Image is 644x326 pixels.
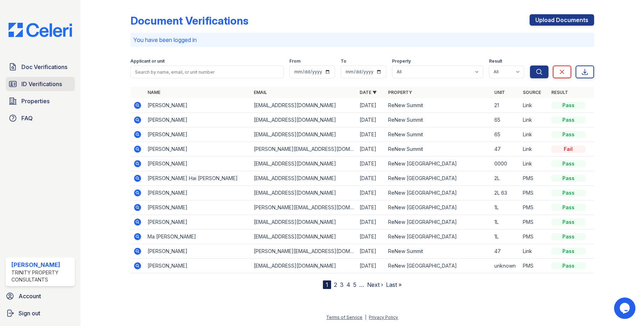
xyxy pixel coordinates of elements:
a: Properties [6,94,75,108]
td: [DATE] [357,157,385,171]
td: [PERSON_NAME][EMAIL_ADDRESS][DOMAIN_NAME] [251,244,357,259]
td: [DATE] [357,200,385,215]
a: Property [388,90,412,95]
td: [PERSON_NAME] [145,186,251,200]
a: Date ▼ [360,90,377,95]
div: Pass [551,262,586,269]
td: [PERSON_NAME] [145,259,251,273]
td: ReNew [GEOGRAPHIC_DATA] [385,171,491,186]
td: 47 [491,142,520,157]
td: PMS [520,259,548,273]
td: 65 [491,113,520,127]
td: ReNew Summit [385,113,491,127]
td: [DATE] [357,142,385,157]
label: Result [489,58,502,64]
td: [DATE] [357,113,385,127]
a: Result [551,90,568,95]
td: [DATE] [357,186,385,200]
td: ReNew [GEOGRAPHIC_DATA] [385,157,491,171]
td: 1L [491,230,520,244]
td: PMS [520,215,548,230]
a: Upload Documents [530,14,594,26]
label: Applicant or unit [130,58,165,64]
td: ReNew [GEOGRAPHIC_DATA] [385,215,491,230]
div: Pass [551,131,586,138]
td: [PERSON_NAME] [145,157,251,171]
a: 3 [340,281,344,288]
div: Document Verifications [130,14,248,27]
td: Link [520,113,548,127]
div: Pass [551,204,586,211]
td: 1L [491,200,520,215]
td: [EMAIL_ADDRESS][DOMAIN_NAME] [251,259,357,273]
iframe: chat widget [614,298,637,319]
span: FAQ [21,114,33,122]
td: Link [520,157,548,171]
td: [PERSON_NAME] [145,244,251,259]
td: 2L 63 [491,186,520,200]
div: Pass [551,160,586,167]
a: Terms of Service [326,315,362,320]
a: ID Verifications [6,77,75,91]
a: Account [3,289,78,303]
a: Email [254,90,267,95]
td: [PERSON_NAME][EMAIL_ADDRESS][DOMAIN_NAME] [251,142,357,157]
a: FAQ [6,111,75,125]
a: Last » [386,281,402,288]
span: ID Verifications [21,80,62,88]
div: 1 [323,280,331,289]
td: 2L [491,171,520,186]
td: ReNew Summit [385,142,491,157]
td: Link [520,98,548,113]
td: [EMAIL_ADDRESS][DOMAIN_NAME] [251,215,357,230]
td: PMS [520,186,548,200]
span: … [359,280,364,289]
td: [PERSON_NAME] [145,127,251,142]
td: [DATE] [357,127,385,142]
div: Pass [551,233,586,240]
td: 0000 [491,157,520,171]
td: Link [520,127,548,142]
td: Ma [PERSON_NAME] [145,230,251,244]
div: Pass [551,248,586,255]
a: 2 [334,281,337,288]
a: 4 [346,281,350,288]
td: [EMAIL_ADDRESS][DOMAIN_NAME] [251,98,357,113]
td: [PERSON_NAME] [145,200,251,215]
td: [EMAIL_ADDRESS][DOMAIN_NAME] [251,186,357,200]
td: [DATE] [357,215,385,230]
td: [PERSON_NAME] Hai [PERSON_NAME] [145,171,251,186]
td: [DATE] [357,259,385,273]
td: 47 [491,244,520,259]
td: PMS [520,230,548,244]
td: [EMAIL_ADDRESS][DOMAIN_NAME] [251,157,357,171]
td: [PERSON_NAME] [145,98,251,113]
td: 1L [491,215,520,230]
td: [DATE] [357,230,385,244]
div: Trinity Property Consultants [11,269,72,283]
td: 21 [491,98,520,113]
div: Fail [551,146,586,153]
label: Property [392,58,411,64]
a: Source [523,90,541,95]
td: [EMAIL_ADDRESS][DOMAIN_NAME] [251,171,357,186]
a: Sign out [3,306,78,320]
a: Next › [367,281,383,288]
td: ReNew Summit [385,127,491,142]
a: 5 [353,281,356,288]
td: [DATE] [357,171,385,186]
td: PMS [520,200,548,215]
td: [EMAIL_ADDRESS][DOMAIN_NAME] [251,127,357,142]
div: | [365,315,366,320]
td: ReNew [GEOGRAPHIC_DATA] [385,186,491,200]
td: Link [520,244,548,259]
span: Properties [21,97,50,105]
td: ReNew [GEOGRAPHIC_DATA] [385,259,491,273]
td: [PERSON_NAME][EMAIL_ADDRESS][DOMAIN_NAME] [251,200,357,215]
a: Unit [494,90,505,95]
td: [PERSON_NAME] [145,142,251,157]
td: ReNew [GEOGRAPHIC_DATA] [385,200,491,215]
label: From [289,58,300,64]
td: ReNew [GEOGRAPHIC_DATA] [385,230,491,244]
div: Pass [551,175,586,182]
